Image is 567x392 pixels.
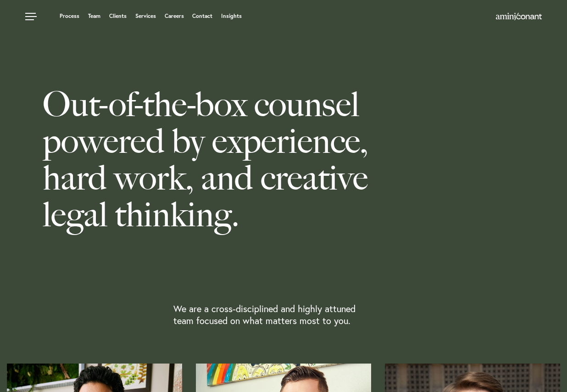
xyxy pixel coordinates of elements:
[165,13,184,19] a: Careers
[88,13,100,19] a: Team
[60,13,79,19] a: Process
[135,13,156,19] a: Services
[496,13,542,21] a: Home
[173,303,364,327] p: We are a cross-disciplined and highly attuned team focused on what matters most to you.
[192,13,212,19] a: Contact
[109,13,127,19] a: Clients
[221,13,242,19] a: Insights
[496,13,542,20] img: Amini & Conant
